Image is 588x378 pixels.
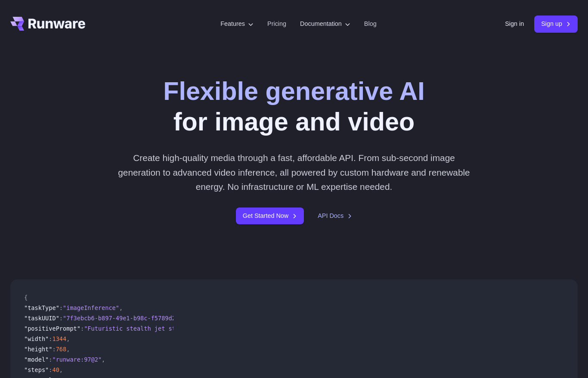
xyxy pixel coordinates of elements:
[52,346,56,353] span: :
[112,151,476,194] p: Create high-quality media through a fast, affordable API. From sub-second image generation to adv...
[52,366,59,373] span: 40
[505,19,524,29] a: Sign in
[66,346,70,353] span: ,
[364,19,377,29] a: Blog
[10,17,85,31] a: Go to /
[66,335,70,342] span: ,
[24,325,80,332] span: "positivePrompt"
[56,346,67,353] span: 768
[24,335,49,342] span: "width"
[63,315,197,322] span: "7f3ebcb6-b897-49e1-b98c-f5789d2d40d7"
[80,325,84,332] span: :
[300,19,350,29] label: Documentation
[102,356,105,363] span: ,
[163,77,425,105] strong: Flexible generative AI
[119,304,123,311] span: ,
[267,19,286,29] a: Pricing
[318,211,352,221] a: API Docs
[220,19,254,29] label: Features
[24,315,59,322] span: "taskUUID"
[59,304,63,311] span: :
[84,325,405,332] span: "Futuristic stealth jet streaking through a neon-lit cityscape with glowing purple exhaust"
[52,335,66,342] span: 1344
[24,366,49,373] span: "steps"
[24,346,52,353] span: "height"
[49,335,52,342] span: :
[24,294,28,301] span: {
[63,304,119,311] span: "imageInference"
[534,15,578,32] a: Sign up
[24,356,49,363] span: "model"
[59,366,63,373] span: ,
[59,315,63,322] span: :
[236,208,304,224] a: Get Started Now
[49,366,52,373] span: :
[163,76,425,137] h1: for image and video
[52,356,102,363] span: "runware:97@2"
[49,356,52,363] span: :
[24,304,59,311] span: "taskType"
